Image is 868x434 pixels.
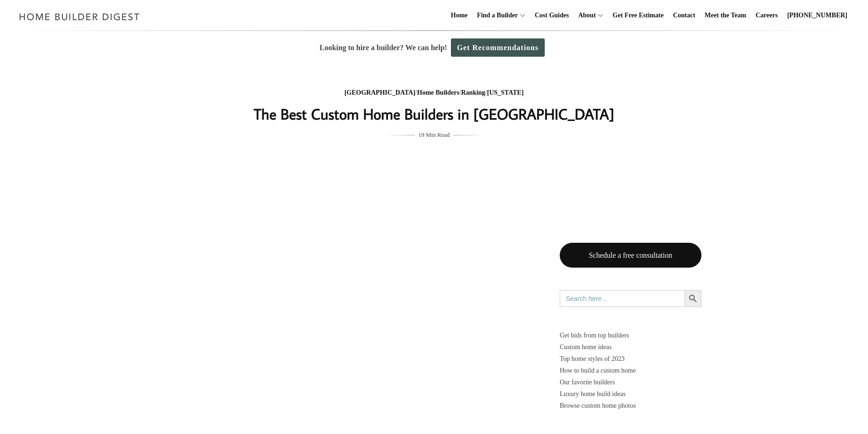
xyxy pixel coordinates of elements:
a: About [574,0,595,30]
a: Home Builders [417,89,459,96]
a: Careers [752,0,782,30]
a: Get Recommendations [451,38,545,57]
a: Find a Builder [473,0,518,30]
a: Meet the Team [701,0,750,30]
img: Home Builder Digest [15,7,144,26]
a: [US_STATE] [487,89,524,96]
a: Ranking [461,89,485,96]
h1: The Best Custom Home Builders in [GEOGRAPHIC_DATA] [247,103,621,125]
div: / / / [247,87,621,99]
span: 19 Min Read [419,130,450,140]
a: Contact [669,0,699,30]
a: Cost Guides [531,0,573,30]
a: Home [447,0,472,30]
a: [PHONE_NUMBER] [784,0,851,30]
a: [GEOGRAPHIC_DATA] [344,89,415,96]
a: Get Free Estimate [609,0,668,30]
